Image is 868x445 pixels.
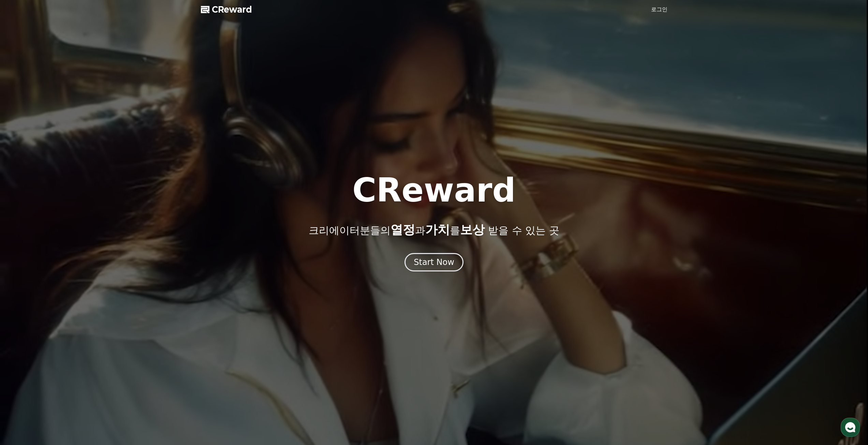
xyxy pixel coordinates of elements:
[2,216,45,233] a: 홈
[425,223,450,237] span: 가치
[105,226,114,232] span: 설정
[391,223,415,237] span: 열정
[62,227,71,232] span: 대화
[651,5,667,14] a: 로그인
[88,216,131,233] a: 설정
[309,223,559,237] p: 크리에이터분들의 과 를 받을 수 있는 곳
[404,260,464,266] a: Start Now
[45,216,88,233] a: 대화
[201,4,252,15] a: CReward
[460,223,485,237] span: 보상
[212,4,252,15] span: CReward
[352,174,516,207] h1: CReward
[21,226,26,232] span: 홈
[404,253,464,271] button: Start Now
[414,257,454,268] div: Start Now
